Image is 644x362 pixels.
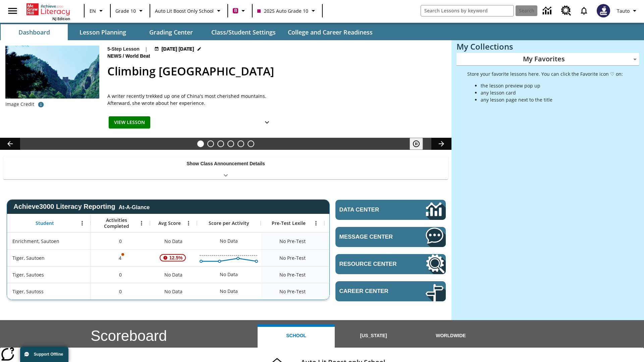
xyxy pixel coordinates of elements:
[155,7,214,14] span: Auto Lit Boost only School
[12,288,44,295] span: Tiger, Sautoss
[150,233,197,249] div: No Data, Enrichment, Sautoen
[421,5,514,16] input: search field
[311,218,321,228] button: Open Menu
[339,288,406,295] span: Career Center
[125,53,152,60] span: World Beat
[107,46,140,53] p: 5-Step Lesson
[197,140,204,147] button: Slide 1 Climbing Mount Tai
[90,7,96,14] span: EN
[481,96,623,103] li: any lesson page next to the title
[161,268,186,282] span: No Data
[12,254,45,261] span: Tiger, Sautoen
[557,2,575,20] a: Resource Center, Will open in new tab
[158,220,181,226] span: Avg Score
[335,254,446,274] a: Resource Center, Will open in new tab
[123,53,124,59] span: /
[150,266,197,283] div: No Data, Tiger, Sautoes
[481,89,623,96] li: any lesson card
[324,233,388,249] div: No Data, Enrichment, Sautoen
[593,2,614,19] button: Select a new avatar
[26,3,70,16] a: Home
[410,138,423,150] button: Pause
[150,283,197,300] div: No Data, Tiger, Sautoss
[481,82,623,89] li: the lesson preview pop up
[167,252,185,264] span: 12.5%
[107,93,275,107] div: A writer recently trekked up one of China's most cherished mountains. Afterward, she wrote about ...
[324,266,388,283] div: No Data, Tiger, Sautoes
[237,140,244,147] button: Slide 5 Career Lesson
[34,99,48,111] button: Credit for photo and all related images: Public Domain/Charlie Fong
[119,271,122,278] span: 0
[339,234,406,240] span: Message Center
[431,138,451,150] button: Lesson carousel, Next
[119,238,122,245] span: 0
[153,46,203,53] button: Jul 22 - Jun 30 Choose Dates
[91,283,150,300] div: 0, Tiger, Sautoss
[260,116,274,129] button: Show Details
[539,2,557,20] a: Data Center
[279,238,306,245] span: No Pre-Test, Enrichment, Sautoen
[12,271,44,278] span: Tiger, Sautoes
[335,281,446,301] a: Career Center
[145,46,148,53] span: |
[69,24,136,40] button: Lesson Planning
[457,53,639,66] div: My Favorites
[183,218,194,228] button: Open Menu
[410,138,430,150] div: Pause
[279,254,306,261] span: No Pre-Test, Tiger, Sautoen
[617,7,630,14] span: Tauto
[258,324,335,348] button: School
[161,285,186,298] span: No Data
[91,266,150,283] div: 0, Tiger, Sautoes
[87,5,108,17] button: Language: EN, Select a language
[52,16,70,21] span: NJ Edition
[138,24,205,40] button: Grading Center
[324,249,388,266] div: No Data, Tiger, Sautoen
[597,4,610,17] img: Avatar
[115,7,136,14] span: Grade 10
[227,140,234,147] button: Slide 4 Pre-release lesson
[209,220,249,226] span: Score per Activity
[216,234,241,248] div: No Data, Enrichment, Sautoen
[335,227,446,247] a: Message Center
[412,324,489,348] button: Worldwide
[162,46,194,53] span: [DATE] [DATE]
[94,217,139,229] span: Activities Completed
[118,254,123,261] p: 4
[206,24,281,40] button: Class/Student Settings
[91,249,150,266] div: 4, One or more Activity scores may be invalid., Tiger, Sautoen
[5,46,99,99] img: 6000 stone steps to climb Mount Tai in Chinese countryside
[119,288,122,295] span: 0
[339,206,403,213] span: Data Center
[150,249,197,266] div: , 12.5%, Attention! This student's Average First Try Score of 12.5% is below 65%, Tiger, Sautoen
[107,63,443,80] h2: Climbing Mount Tai
[324,283,388,300] div: No Data, Tiger, Sautoss
[257,7,308,14] span: 2025 Auto Grade 10
[248,140,254,147] button: Slide 6 Remembering Justice O'Connor
[107,53,123,60] span: News
[279,288,306,295] span: No Pre-Test, Tiger, Sautoss
[186,160,265,167] p: Show Class Announcement Details
[272,220,306,226] span: Pre-Test Lexile
[217,140,224,147] button: Slide 3 The Last Homesteaders
[152,5,225,17] button: School: Auto Lit Boost only School, Select your school
[20,347,68,362] button: Support Offline
[91,233,150,249] div: 0, Enrichment, Sautoen
[113,5,148,17] button: Grade: Grade 10, Select a grade
[282,24,378,40] button: College and Career Readiness
[279,271,306,278] span: No Pre-Test, Tiger, Sautoes
[3,156,448,179] div: Show Class Announcement Details
[467,70,623,77] p: Store your favorite lessons here. You can click the Favorite icon ♡ on:
[77,218,87,228] button: Open Menu
[335,200,446,220] a: Data Center
[335,324,412,348] button: [US_STATE]
[230,5,250,17] button: Boost Class color is violet red. Change class color
[255,5,320,17] button: Class: 2025 Auto Grade 10, Select your class
[457,42,639,51] h3: My Collections
[119,203,150,210] div: At-A-Glance
[137,218,147,228] button: Open Menu
[5,101,34,108] p: Image Credit
[575,2,593,19] a: Notifications
[339,261,406,267] span: Resource Center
